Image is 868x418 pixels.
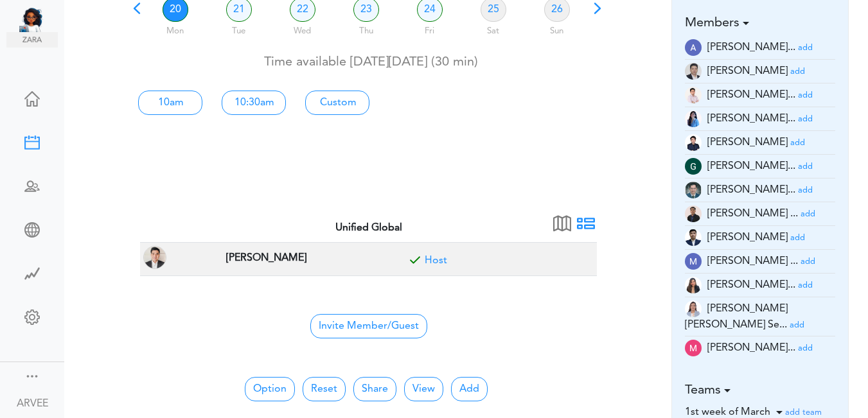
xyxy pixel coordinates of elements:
button: View [404,377,443,401]
span: [PERSON_NAME] [707,66,788,76]
small: add [801,257,815,266]
li: Tax Manager (mc.servinas@unified-accounting.com) [685,297,836,336]
a: add [798,42,813,53]
span: [PERSON_NAME]... [707,185,795,195]
div: Show menu and text [24,369,40,381]
img: 2Q== [685,110,702,127]
li: Tax Supervisor (ma.dacuma@unified-accounting.com) [685,336,836,360]
a: 10am [138,91,202,115]
div: Home [6,91,58,104]
a: Change side menu [24,369,40,387]
small: add [798,44,813,52]
div: Wed [272,20,333,38]
li: Tax Admin (e.dayan@unified-accounting.com) [685,131,836,155]
img: zKsWRAxI9YUAAAAASUVORK5CYII= [685,340,702,356]
div: Thu [335,20,396,38]
img: oYmRaigo6CGHQoVEE68UKaYmSv3mcdPtBqv6mR0IswoELyKVAGpf2awGYjY1lJF3I6BneypHs55I8hk2WCirnQq9SYxiZpiWh... [685,229,702,246]
a: add [798,185,813,195]
img: Unified Global - Powered by TEAMCAL AI [19,6,58,32]
img: wEqpdqGJg0NqAAAAABJRU5ErkJggg== [685,158,702,175]
img: zara.png [6,32,58,48]
div: Tue [208,20,269,38]
span: [PERSON_NAME]... [707,280,795,290]
small: add [790,234,805,242]
small: add [790,67,805,76]
a: add [790,320,804,330]
div: Schedule Team Meeting [6,179,58,191]
img: Z [685,87,702,103]
li: Tax Manager (c.madayag@unified-accounting.com) [685,107,836,131]
span: Next 7 days [589,4,607,22]
span: TAX PARTNER at Corona, CA, USA [223,248,310,266]
small: add [798,186,813,195]
li: Tax Accountant (mc.cabasan@unified-accounting.com) [685,274,836,297]
img: Z [685,134,702,151]
img: E70kTnhEtDRAIGhEjAgBAJGBAiAQNCJGBAiAQMCJGAASESMCBEAgaESMCAEAkYECIBA0IkYECIBAwIkYABIRIwIEQCBoRIwIA... [685,39,702,56]
div: Fri [399,20,460,38]
span: Invite Member/Guest to join your Group Free Time Calendar [310,314,427,338]
span: [PERSON_NAME]... [707,343,795,353]
img: 9k= [685,205,702,222]
h5: Teams [685,383,836,398]
li: Tax Manager (jm.atienza@unified-accounting.com) [685,202,836,226]
img: 9k= [685,63,702,80]
a: Share [353,377,396,401]
a: add [798,280,813,290]
div: ARVEE [17,396,48,412]
img: 2Q== [685,182,702,198]
img: t+ebP8ENxXARE3R9ZYAAAAASUVORK5CYII= [685,277,702,293]
a: Change Settings [6,303,58,334]
div: Share Meeting Link [6,222,58,235]
a: add [798,161,813,171]
a: Custom [305,91,369,115]
img: wOzMUeZp9uVEwAAAABJRU5ErkJggg== [685,253,702,270]
span: [PERSON_NAME] [707,232,788,243]
small: add team [785,408,822,417]
span: [PERSON_NAME]... [707,161,795,171]
a: add [801,256,815,266]
h5: Members [685,15,836,31]
a: add [790,137,805,148]
a: add [798,343,813,353]
button: Option [245,377,295,401]
li: Tax Supervisor (a.millos@unified-accounting.com) [685,60,836,83]
small: add [801,210,815,218]
div: Sat [463,20,524,38]
small: add [798,91,813,100]
div: Change Settings [6,309,58,322]
div: Sun [526,20,587,38]
a: add [790,232,805,243]
span: [PERSON_NAME] [PERSON_NAME] Se... [685,304,788,330]
small: add [798,162,813,171]
span: [PERSON_NAME] ... [707,209,798,219]
li: Tax Manager (g.magsino@unified-accounting.com) [685,155,836,179]
a: add [798,90,813,100]
span: [PERSON_NAME]... [707,114,795,124]
li: Partner (justine.tala@unifiedglobalph.com) [685,226,836,250]
a: add team [785,407,822,417]
span: [PERSON_NAME]... [707,42,795,53]
strong: Unified Global [335,223,402,233]
strong: [PERSON_NAME] [226,253,306,263]
a: 10:30am [222,91,286,115]
img: ARVEE FLORES(a.flores@unified-accounting.com, TAX PARTNER at Corona, CA, USA) [143,246,166,269]
span: 1st week of March [685,407,770,417]
li: Tax Manager (a.banaga@unified-accounting.com) [685,36,836,60]
a: add [790,66,805,76]
li: Tax Admin (i.herrera@unified-accounting.com) [685,179,836,202]
small: add [798,344,813,353]
span: Previous 7 days [128,4,146,22]
div: Mon [145,20,206,38]
small: add [798,115,813,123]
small: add [798,281,813,290]
span: [PERSON_NAME]... [707,90,795,100]
a: add [798,114,813,124]
li: Tax Advisor (mc.talley@unified-accounting.com) [685,250,836,274]
span: Included for meeting [405,254,425,273]
span: Time available [DATE][DATE] (30 min) [264,56,478,69]
div: New Meeting [6,135,58,148]
span: [PERSON_NAME] ... [707,256,798,266]
img: tYClh565bsNRV2DOQ8zUDWWPrkmSsbOKg5xJDCoDKG2XlEZmCEccTQ7zEOPYImp7PCOAf7r2cjy7pCrRzzhJpJUo4c9mYcQ0F... [685,300,702,317]
span: [PERSON_NAME] [707,137,788,148]
button: Add [451,377,488,401]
